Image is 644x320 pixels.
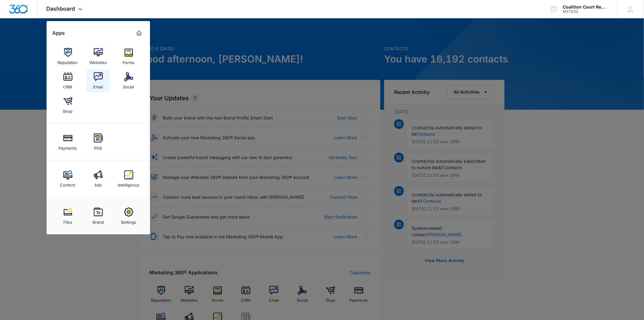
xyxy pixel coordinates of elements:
a: Intelligence [117,167,140,190]
div: Social [123,81,134,89]
a: Content [56,167,79,190]
div: Files [63,217,72,225]
a: CRM [56,69,79,92]
div: POS [94,143,102,151]
span: Dashboard [47,5,75,12]
div: account name [563,5,607,9]
div: Email [93,81,103,89]
a: Settings [117,204,140,228]
a: Files [56,204,79,228]
a: Payments [56,130,79,154]
div: Settings [121,217,136,225]
a: Brand [87,204,110,228]
a: POS [87,130,110,154]
a: Forms [117,45,140,68]
div: account id [563,9,607,14]
div: Reputation [58,57,78,65]
a: Websites [87,45,110,68]
div: Payments [59,143,77,151]
a: Social [117,69,140,92]
div: CRM [63,81,72,89]
h2: Apps [53,30,65,36]
div: Ads [95,180,102,187]
div: Shop [63,106,73,114]
div: Brand [93,217,104,225]
a: Ads [87,167,110,190]
div: Forms [123,57,135,65]
div: Content [60,180,75,187]
a: Marketing 360® Dashboard [134,28,144,38]
a: Email [87,69,110,92]
a: Shop [56,94,79,117]
div: Intelligence [118,180,139,187]
div: Websites [89,57,107,65]
a: Reputation [56,45,79,68]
